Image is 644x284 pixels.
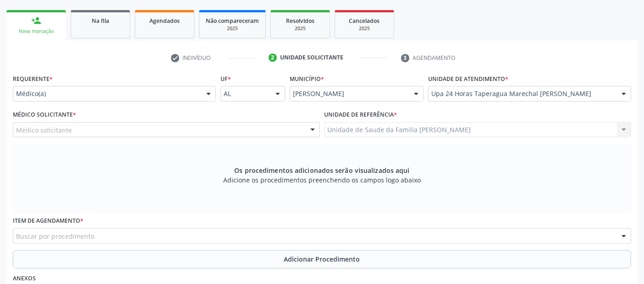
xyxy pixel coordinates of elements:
[16,89,197,98] span: Médico(a)
[206,25,259,32] div: 2025
[341,25,387,32] div: 2025
[13,108,76,122] label: Médico Solicitante
[13,28,60,35] div: Nova marcação
[13,72,53,86] label: Requerente
[277,25,323,32] div: 2025
[280,54,343,62] div: Unidade solicitante
[428,72,508,86] label: Unidade de atendimento
[290,72,324,86] label: Município
[431,89,612,98] span: Upa 24 Horas Taperagua Marechal [PERSON_NAME]
[349,17,380,25] span: Cancelados
[92,17,109,25] span: Na fila
[223,175,421,185] span: Adicione os procedimentos preenchendo os campos logo abaixo
[13,250,631,268] button: Adicionar Procedimento
[149,17,180,25] span: Agendados
[220,72,231,86] label: UF
[269,54,277,62] div: 2
[13,214,83,228] label: Item de agendamento
[224,89,266,98] span: AL
[31,16,41,26] div: person_add
[293,89,405,98] span: [PERSON_NAME]
[206,17,259,25] span: Não compareceram
[16,231,94,241] span: Buscar por procedimento
[16,125,72,135] span: Médico solicitante
[286,17,314,25] span: Resolvidos
[325,108,397,122] label: Unidade de referência
[284,254,360,264] span: Adicionar Procedimento
[234,166,409,175] span: Os procedimentos adicionados serão visualizados aqui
